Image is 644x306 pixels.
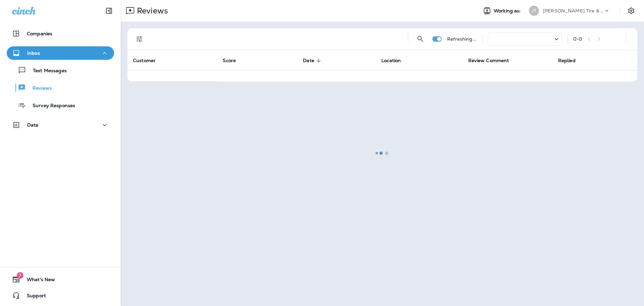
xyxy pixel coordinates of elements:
[26,103,75,109] p: Survey Responses
[20,293,46,301] span: Support
[7,98,114,112] button: Survey Responses
[27,122,39,128] p: Data
[7,273,114,286] button: 7What's New
[100,4,118,17] button: Collapse Sidebar
[26,68,67,74] p: Text Messages
[7,27,114,40] button: Companies
[7,63,114,77] button: Text Messages
[20,277,55,285] span: What's New
[17,272,23,279] span: 7
[27,31,52,36] p: Companies
[7,81,114,95] button: Reviews
[7,118,114,132] button: Data
[27,50,40,56] p: Inbox
[7,46,114,60] button: Inbox
[26,85,52,92] p: Reviews
[7,289,114,302] button: Support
